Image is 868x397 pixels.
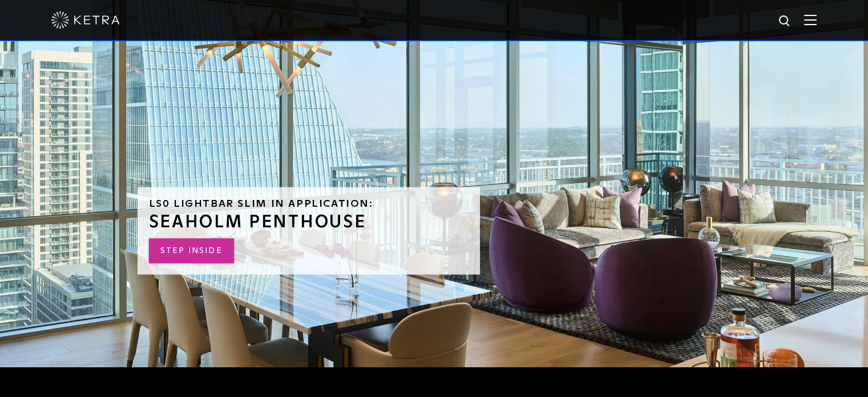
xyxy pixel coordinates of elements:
[149,199,469,209] h6: LS0 Lightbar Slim in Application:
[149,239,234,263] a: STEP INSIDE
[51,11,120,29] img: ketra-logo-2019-white
[804,14,817,25] img: Hamburger%20Nav.svg
[778,14,792,29] img: search icon
[149,214,469,231] h3: SEAHOLM PENTHOUSE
